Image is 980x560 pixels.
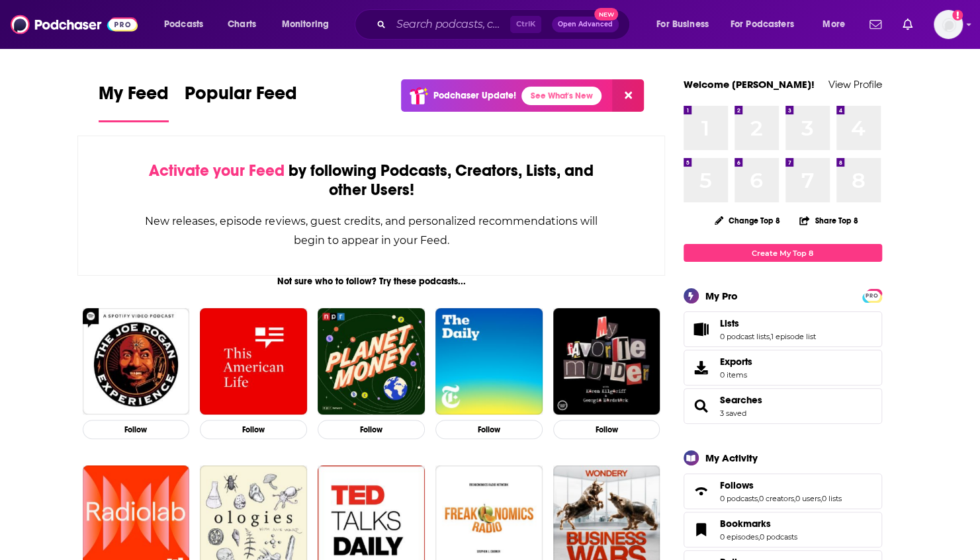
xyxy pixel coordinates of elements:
[794,494,795,503] span: ,
[822,494,842,503] a: 0 lists
[720,317,816,329] a: Lists
[731,15,794,34] span: For Podcasters
[435,308,543,415] img: The Daily
[200,308,307,415] img: This American Life
[688,482,715,500] a: Follows
[684,512,882,547] span: Bookmarks
[688,320,715,339] a: Lists
[771,332,816,341] a: 1 episode list
[367,9,643,40] div: Search podcasts, credits, & more...
[823,15,845,34] span: More
[433,90,516,101] p: Podchaser Update!
[720,356,752,368] span: Exports
[647,14,725,35] button: open menu
[144,161,599,200] div: by following Podcasts, Creators, Lists, and other Users!
[656,15,709,34] span: For Business
[164,15,203,34] span: Podcasts
[799,208,858,233] button: Share Top 8
[318,420,425,439] button: Follow
[707,212,789,229] button: Change Top 8
[934,10,963,39] button: Show profile menu
[864,13,887,36] a: Show notifications dropdown
[684,311,882,347] span: Lists
[720,394,762,406] a: Searches
[720,518,797,530] a: Bookmarks
[552,17,619,32] button: Open AdvancedNew
[758,532,760,541] span: ,
[952,10,963,20] svg: Add a profile image
[684,78,815,91] a: Welcome [PERSON_NAME]!
[558,21,613,28] span: Open Advanced
[821,494,822,503] span: ,
[83,308,190,415] img: The Joe Rogan Experience
[934,10,963,39] img: User Profile
[828,78,882,91] a: View Profile
[228,15,256,34] span: Charts
[864,290,880,300] a: PRO
[759,494,794,503] a: 0 creators
[720,479,754,491] span: Follows
[684,388,882,424] span: Searches
[897,13,918,36] a: Show notifications dropdown
[510,16,541,33] span: Ctrl K
[720,370,752,380] span: 0 items
[720,409,746,418] a: 3 saved
[688,397,715,415] a: Searches
[684,473,882,509] span: Follows
[720,532,758,541] a: 0 episodes
[219,14,264,35] a: Charts
[553,308,660,415] img: My Favorite Murder with Karen Kilgariff and Georgia Hardstark
[684,244,882,262] a: Create My Top 8
[77,276,666,287] div: Not sure who to follow? Try these podcasts...
[83,420,190,439] button: Follow
[149,161,285,180] span: Activate your Feed
[185,82,297,122] a: Popular Feed
[720,494,758,503] a: 0 podcasts
[934,10,963,39] span: Logged in as WE_Broadcast
[11,12,138,37] img: Podchaser - Follow, Share and Rate Podcasts
[760,532,797,541] a: 0 podcasts
[705,290,738,302] div: My Pro
[391,14,510,35] input: Search podcasts, credits, & more...
[200,420,307,439] button: Follow
[155,14,220,35] button: open menu
[99,82,169,122] a: My Feed
[594,8,618,20] span: New
[688,520,715,539] a: Bookmarks
[144,212,599,250] div: New releases, episode reviews, guest credits, and personalized recommendations will begin to appe...
[720,518,771,530] span: Bookmarks
[720,332,770,341] a: 0 podcast lists
[688,358,715,377] span: Exports
[435,420,543,439] button: Follow
[185,82,297,112] span: Popular Feed
[770,332,771,341] span: ,
[705,452,758,464] div: My Activity
[273,14,346,35] button: open menu
[720,479,842,491] a: Follows
[722,14,813,35] button: open menu
[684,350,882,385] a: Exports
[758,494,759,503] span: ,
[553,420,660,439] button: Follow
[318,308,425,415] img: Planet Money
[795,494,821,503] a: 0 users
[864,291,880,301] span: PRO
[99,82,169,112] span: My Feed
[813,14,862,35] button: open menu
[720,317,739,329] span: Lists
[282,15,329,34] span: Monitoring
[521,87,601,105] a: See What's New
